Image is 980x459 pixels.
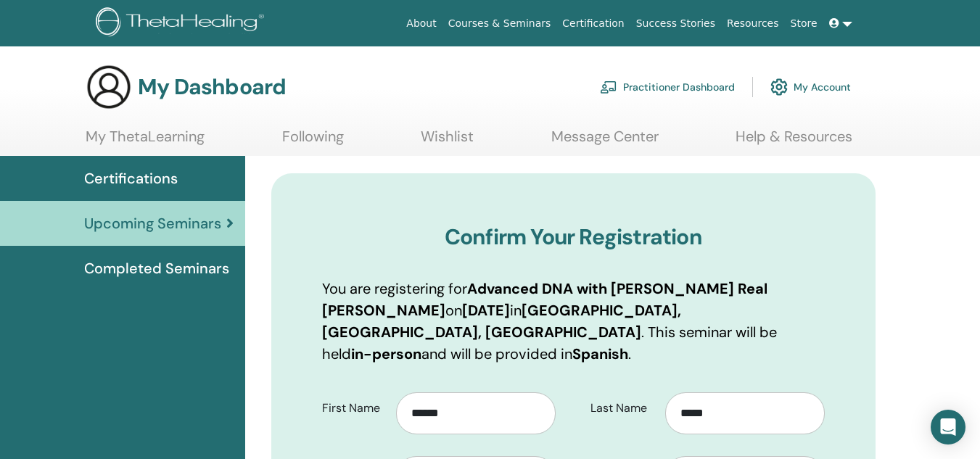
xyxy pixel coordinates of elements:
[351,344,421,363] b: in-person
[86,64,132,110] img: generic-user-icon.jpg
[931,410,965,444] div: Open Intercom Messenger
[322,279,767,320] b: Advanced DNA with [PERSON_NAME] Real [PERSON_NAME]
[421,128,474,156] a: Wishlist
[580,394,665,422] label: Last Name
[84,212,221,234] span: Upcoming Seminars
[462,301,510,320] b: [DATE]
[630,10,721,37] a: Success Stories
[84,168,178,189] span: Certifications
[556,10,630,37] a: Certification
[322,278,825,365] p: You are registering for on in . This seminar will be held and will be provided in .
[86,128,205,156] a: My ThetaLearning
[442,10,557,37] a: Courses & Seminars
[770,75,788,99] img: cog.svg
[311,394,397,422] label: First Name
[785,10,823,37] a: Store
[84,257,229,279] span: Completed Seminars
[400,10,442,37] a: About
[770,71,851,103] a: My Account
[572,344,628,363] b: Spanish
[600,80,617,94] img: chalkboard-teacher.svg
[282,128,344,156] a: Following
[600,71,735,103] a: Practitioner Dashboard
[96,7,269,40] img: logo.png
[322,224,825,250] h3: Confirm Your Registration
[138,74,286,100] h3: My Dashboard
[721,10,785,37] a: Resources
[551,128,659,156] a: Message Center
[736,128,852,156] a: Help & Resources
